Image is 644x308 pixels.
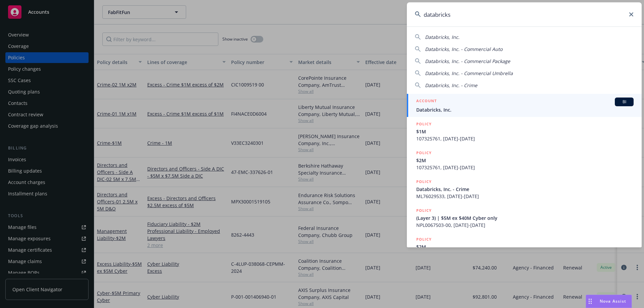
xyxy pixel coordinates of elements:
a: POLICYDatabricks, Inc. - CrimeML76029533, [DATE]-[DATE] [407,175,642,203]
h5: POLICY [416,236,432,243]
span: Databricks, Inc. [416,106,634,113]
a: POLICY(Layer 3) | $5M ex $40M Cyber onlyNPL0067503-00, [DATE]-[DATE] [407,203,642,232]
a: POLICY$2M107325761, [DATE]-[DATE] [407,146,642,175]
span: $1M [416,128,634,135]
div: Drag to move [586,295,594,308]
span: Databricks, Inc. - Commercial Umbrella [425,70,513,76]
span: $2M [416,243,634,250]
h5: POLICY [416,121,432,127]
span: Nova Assist [600,298,626,304]
input: Search... [407,2,642,26]
a: ACCOUNTBIDatabricks, Inc. [407,94,642,117]
a: POLICY$2M [407,232,642,261]
span: NPL0067503-00, [DATE]-[DATE] [416,222,634,229]
span: (Layer 3) | $5M ex $40M Cyber only [416,214,634,222]
span: Databricks, Inc. - Crime [416,186,634,193]
h5: POLICY [416,207,432,214]
span: 107325761, [DATE]-[DATE] [416,164,634,171]
span: Databricks, Inc. - Commercial Package [425,58,510,64]
h5: POLICY [416,149,432,156]
span: 107325761, [DATE]-[DATE] [416,135,634,142]
a: POLICY$1M107325761, [DATE]-[DATE] [407,117,642,146]
span: BI [618,99,631,105]
span: Databricks, Inc. - Crime [425,82,477,88]
span: ML76029533, [DATE]-[DATE] [416,193,634,200]
h5: ACCOUNT [416,98,437,106]
button: Nova Assist [586,295,632,308]
span: $2M [416,157,634,164]
span: Databricks, Inc. [425,34,460,40]
h5: POLICY [416,178,432,185]
span: Databricks, Inc. - Commercial Auto [425,46,502,52]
